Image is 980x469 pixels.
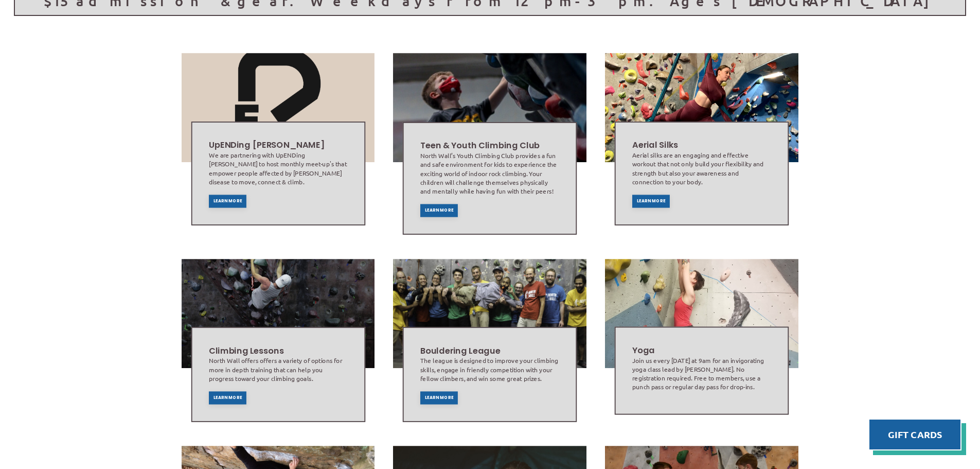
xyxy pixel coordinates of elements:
[208,391,246,404] a: Learn More
[637,199,666,203] span: Learn More
[213,396,242,400] span: Learn More
[632,151,771,186] div: Aerial silks are an engaging and effective workout that not only build your flexibility and stren...
[208,344,347,356] h2: Climbing Lessons
[420,151,559,195] div: North Wall’s Youth Climbing Club provides a fun and safe environment for kids to experience the e...
[420,204,458,217] a: Learn More
[393,53,586,162] img: Image
[420,344,559,356] h2: Bouldering League
[632,344,771,356] h2: Yoga
[208,195,246,207] a: Learn More
[420,140,559,151] h2: Teen & Youth Climbing Club
[632,139,771,151] h2: Aerial Silks
[604,53,799,162] img: Image
[425,209,454,213] span: Learn More
[420,356,559,383] div: The league is designed to improve your climbing skills, engage in friendly competition with your ...
[605,259,798,368] img: Image
[181,259,375,368] img: Image
[208,151,347,186] div: We are partnering with UpENDing [PERSON_NAME] to host monthly meet-up's that empower people affec...
[208,356,347,383] div: North Wall offers offers a variety of options for more in depth training that can help you progre...
[213,199,242,203] span: Learn More
[393,259,586,368] img: Image
[632,356,771,391] div: Join us every [DATE] at 9am for an invigorating yoga class lead by [PERSON_NAME]. No registration...
[208,139,347,151] h2: UpENDing [PERSON_NAME]
[181,53,375,162] img: Image
[632,195,670,207] a: Learn More
[425,396,454,400] span: Learn More
[420,391,458,404] a: Learn More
